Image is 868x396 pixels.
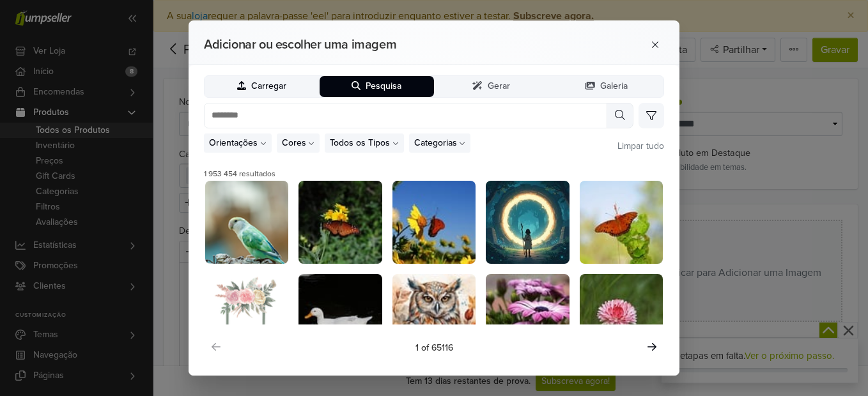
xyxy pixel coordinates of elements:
img: pato, natureza, animais selvagens, pássaro, plumagem, bico [298,274,382,357]
button: Galeria [549,76,664,97]
button: Orientações [204,133,272,153]
button: Carregar [205,76,320,97]
button: Todos os Tipos [325,133,404,153]
img: margarida do campo, margarida, campo, margarida colorida, flores da primavera, florescer, plantas... [580,274,663,357]
img: quadro, fronteira, janela, contorno, flores, rosas, bloom, florescer, flora, pétalas, vegetação, ... [205,274,288,357]
span: Orientações [209,136,258,149]
h2: Adicionar ou escolher uma imagem [204,37,595,52]
span: Categorias [414,136,457,149]
span: Galeria [600,81,628,92]
span: Cores [282,136,306,149]
span: Limpar tudo [617,141,664,151]
button: Limpar tudo [617,139,664,153]
span: Todos os Tipos [330,136,390,149]
span: 1 953 454 resultados [204,168,275,179]
img: portal, porta, janela, fantasia, entrada, magia, portão, dimensão, místico, viajar por, transport... [486,181,569,264]
span: 1 of 65116 [415,341,453,354]
span: Carregar [251,81,286,92]
img: borboleta, natureza, inseto, bloom, flor, verão [298,181,382,264]
button: Cores [277,133,320,153]
span: Gerar [488,81,510,92]
button: Gerar [434,76,549,97]
img: herberos, flores, margaridas, campo, margarida colorida, flores da primavera, bloom, plantas orna... [486,274,569,357]
img: borboleta, natureza, inseto, flor, asas, polinizar [392,181,476,264]
button: Categorias [409,133,471,153]
img: coruja, aquarela, arte, pintura, natureza, outono, folhas, folhagem, colorido, intrincado, detalh... [392,274,476,357]
button: Pesquisa [320,76,435,97]
img: pássaro, papagaio, natureza, pluma, fotografia [205,181,288,264]
span: Pesquisa [366,81,401,92]
img: borboleta, natureza, inseto, polinizar, flor [580,181,663,264]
